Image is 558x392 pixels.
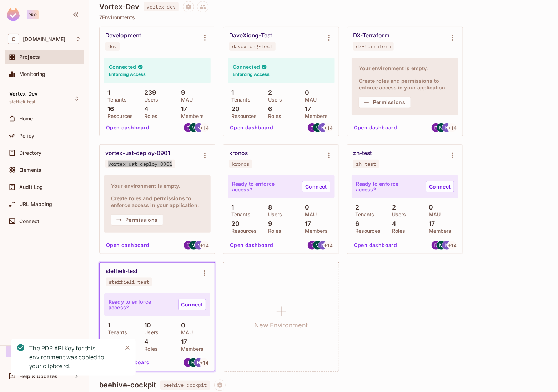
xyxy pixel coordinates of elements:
p: Resources [104,113,133,119]
p: Ready to enforce access? [109,299,172,310]
span: beehive-cockpit [160,381,210,390]
img: nrao@consoleconnect.com [318,123,327,132]
button: Close [122,342,133,353]
button: Permissions [111,214,163,226]
p: 239 [141,89,156,96]
span: Project settings [214,383,226,390]
button: Environment settings [446,31,460,45]
p: 1 [228,204,234,211]
p: MAU [301,97,317,103]
p: 10 [141,322,151,329]
p: Roles [265,113,282,119]
p: 7 Environments [99,15,548,20]
p: 17 [301,105,311,113]
a: Connect [426,181,454,192]
img: nrao@consoleconnect.com [194,358,203,367]
button: Environment settings [198,31,212,45]
img: nrao@consoleconnect.com [195,241,203,250]
button: Environment settings [322,148,336,163]
p: Members [301,113,328,119]
p: Roles [388,228,406,234]
p: 9 [265,220,272,227]
span: + 14 [200,125,209,130]
p: Tenants [104,330,127,335]
img: nrao@consoleconnect.com [318,241,327,250]
p: Ready to enforce access? [232,181,296,192]
p: 1 [104,89,110,96]
p: Members [301,228,328,234]
img: hxiong@consoleconnect.com [432,123,441,132]
span: + 14 [200,243,209,248]
button: Open dashboard [351,240,400,251]
p: 17 [177,105,187,113]
h6: Enforcing Access [233,71,270,78]
h4: Create roles and permissions to enforce access in your application. [359,77,451,91]
div: vortex-uat-deploy-0901 [105,150,170,157]
div: zh-test [353,150,372,157]
img: hxiong@consoleconnect.com [184,123,193,132]
span: Connect [19,218,39,224]
p: 6 [352,220,359,227]
div: Pro [27,10,39,19]
span: + 14 [324,125,333,130]
h6: Enforcing Access [109,71,146,78]
p: 9 [177,89,185,96]
p: Ready to enforce access? [356,181,420,192]
h4: Create roles and permissions to enforce access in your application. [111,195,203,208]
img: mychen@consoleconnect.com [189,241,198,250]
p: Members [177,346,204,352]
img: nrao@consoleconnect.com [442,241,451,250]
img: hxiong@consoleconnect.com [308,241,317,250]
span: Monitoring [19,71,46,77]
div: Development [105,32,141,39]
p: Members [425,228,452,234]
div: steffieli-test [106,268,137,275]
span: + 14 [324,243,333,248]
div: zh-test [356,161,376,167]
span: + 14 [200,360,208,365]
span: URL Mapping [19,201,52,207]
div: kronos [232,161,250,167]
img: mychen@consoleconnect.com [313,241,322,250]
button: Environment settings [446,148,460,163]
button: Environment settings [322,31,336,45]
p: 0 [301,204,309,211]
p: Tenants [104,97,127,103]
button: Open dashboard [351,122,400,134]
span: Home [19,116,33,122]
div: steffieli-test [109,279,149,285]
span: Elements [19,167,41,173]
p: 16 [104,105,114,113]
button: Permissions [359,97,411,108]
button: Open dashboard [227,122,276,134]
p: Members [177,113,204,119]
div: dx-terraform [356,43,391,49]
div: kronos [229,150,248,157]
img: hxiong@consoleconnect.com [184,241,193,250]
p: MAU [425,212,441,217]
span: Audit Log [19,184,43,190]
img: mychen@consoleconnect.com [437,123,446,132]
img: hxiong@consoleconnect.com [308,123,317,132]
h4: Connected [233,63,260,70]
p: 0 [425,204,433,211]
button: Open dashboard [103,122,152,134]
p: MAU [177,330,193,335]
img: mychen@consoleconnect.com [313,123,322,132]
p: 4 [141,338,149,345]
button: Environment settings [198,148,212,163]
p: 2 [352,204,359,211]
p: Resources [352,228,381,234]
p: 2 [388,204,396,211]
span: vortex-dev [144,2,179,11]
p: 0 [177,322,185,329]
p: 0 [301,89,309,96]
span: Workspace: consoleconnect.com [23,36,65,42]
img: hxiong@consoleconnect.com [184,358,192,367]
a: Connect [178,299,206,310]
p: Users [141,97,159,103]
p: Roles [265,228,282,234]
h4: Your environment is empty. [359,65,451,72]
span: Project settings [183,5,194,11]
p: 1 [228,89,234,96]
